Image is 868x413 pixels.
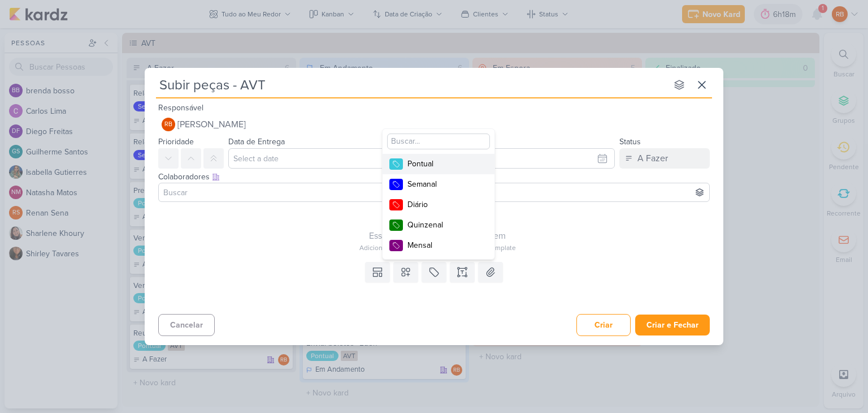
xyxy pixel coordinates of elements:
[158,243,717,253] div: Adicione um item abaixo ou selecione um template
[158,229,717,243] div: Esse kard não possui nenhum item
[637,152,668,165] div: A Fazer
[383,174,494,195] button: Semanal
[158,171,710,183] div: Colaboradores
[407,199,481,210] div: Diário
[158,103,203,113] label: Responsável
[162,118,175,131] div: Rogerio Bispo
[161,186,707,199] input: Buscar
[383,195,494,215] button: Diário
[619,137,641,147] label: Status
[158,114,710,135] button: RB [PERSON_NAME]
[156,75,667,95] input: Kard Sem Título
[228,137,285,147] label: Data de Entrega
[619,148,710,169] button: A Fazer
[164,122,172,128] p: RB
[383,215,494,235] button: Quinzenal
[383,235,494,256] button: Mensal
[177,118,246,131] span: [PERSON_NAME]
[576,314,631,336] button: Criar
[158,314,215,336] button: Cancelar
[407,158,481,170] div: Pontual
[635,315,710,335] button: Criar e Fechar
[228,148,615,169] input: Select a date
[158,137,194,147] label: Prioridade
[407,178,481,190] div: Semanal
[407,239,481,251] div: Mensal
[407,219,481,231] div: Quinzenal
[383,154,494,174] button: Pontual
[387,134,490,149] input: Buscar...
